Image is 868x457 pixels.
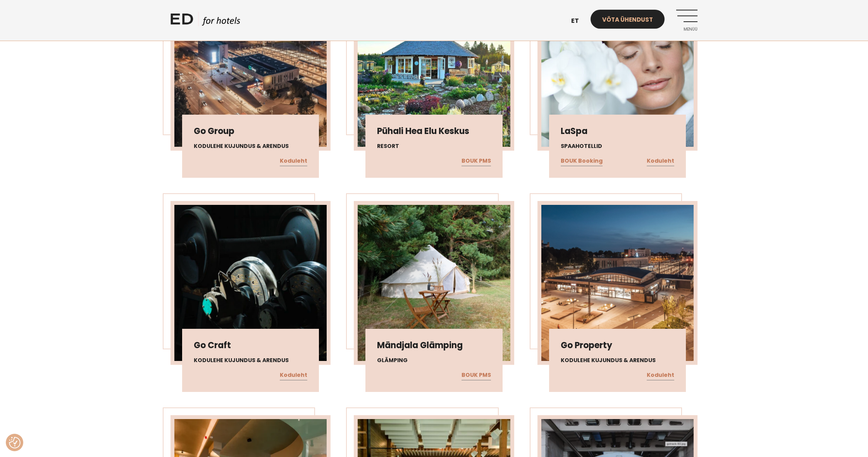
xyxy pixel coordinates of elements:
h4: Resort [377,142,491,150]
img: Revisit consent button [9,437,21,448]
a: BOUK PMS [462,156,491,166]
h3: Mändjala Glämping [377,340,491,350]
a: BOUK Booking [561,156,603,166]
h4: Kodulehe kujundus & arendus [194,142,307,150]
img: Screenshot-2024-10-08-at-14.44.43-450x450.png [541,205,694,361]
a: Koduleht [280,156,307,166]
h4: Glämping [377,356,491,364]
a: Võta ühendust [591,10,665,29]
a: Koduleht [647,156,674,166]
span: Menüü [676,27,697,32]
a: et [567,12,591,31]
h3: Pühali Hea Elu Keskus [377,126,491,136]
a: Menüü [676,10,697,31]
h3: Go Property [561,340,674,350]
img: Screenshot-2024-10-08-at-11.09.18-450x450.png [358,205,510,361]
a: Koduleht [647,370,674,380]
h3: LaSpa [561,126,674,136]
h4: Spaahotellid [561,142,674,150]
a: Koduleht [280,370,307,380]
h4: Kodulehe kujundus & arendus [561,356,674,364]
a: ED HOTELS [170,12,240,31]
h3: Go Group [194,126,307,136]
h4: Kodulehe kujundus & arendus [194,356,307,364]
img: Screenshot-2024-10-08-at-14.31.50-450x450.png [174,205,327,361]
button: Nõusolekueelistused [9,437,21,448]
a: BOUK PMS [462,370,491,380]
h3: Go Craft [194,340,307,350]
